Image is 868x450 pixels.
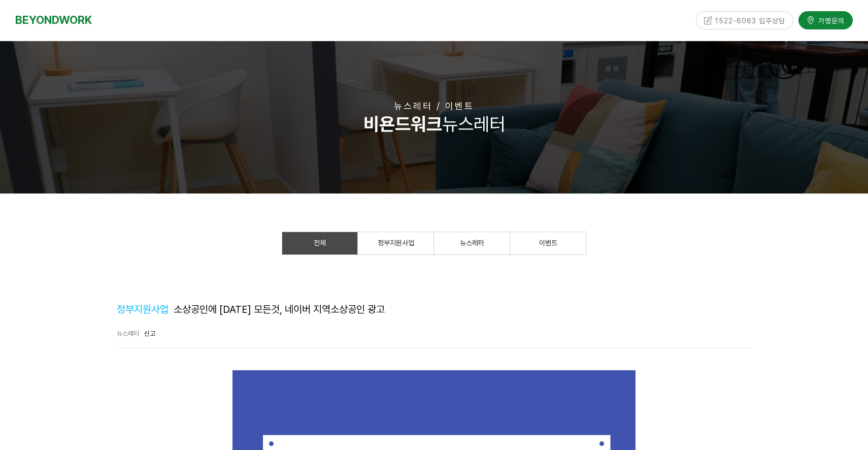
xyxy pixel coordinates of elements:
a: 가맹문의 [798,11,853,29]
span: 전체 [314,239,326,247]
h1: 소상공인에 [DATE] 모든것, 네이버 지역소상공인 광고 [117,301,385,318]
span: 뉴스레터 [363,113,505,135]
span: 뉴스레터 [460,239,484,247]
span: 정부지원사업 [378,239,414,247]
span: 이벤트 [539,239,557,247]
a: 뉴스레터 [434,232,510,254]
a: 전체 [282,232,357,254]
a: 신고 [144,330,155,337]
strong: 비욘드워크 [363,113,442,135]
a: 정부지원사업 [117,303,174,315]
span: 뉴스레터 / 이벤트 [394,101,474,111]
span: 가맹문의 [815,15,845,25]
a: 뉴스레터 [117,330,139,337]
a: 이벤트 [510,232,586,254]
a: 정부지원사업 [358,232,433,254]
a: BEYONDWORK [15,11,92,29]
